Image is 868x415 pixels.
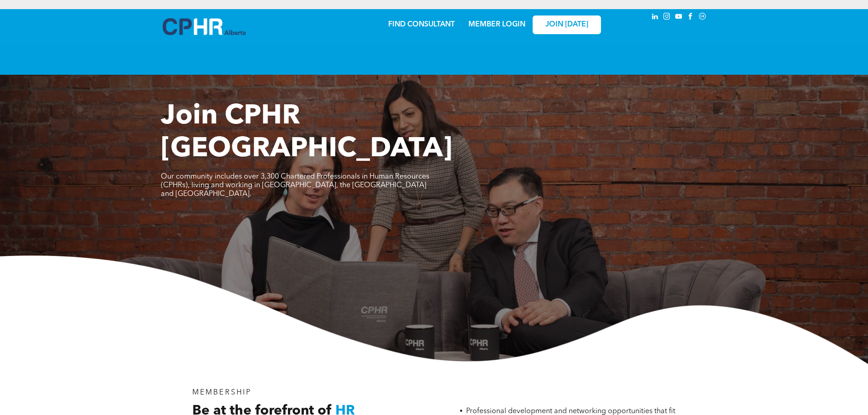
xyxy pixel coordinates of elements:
[545,20,588,29] span: JOIN [DATE]
[468,21,525,28] a: MEMBER LOGIN
[161,103,452,163] span: Join CPHR [GEOGRAPHIC_DATA]
[388,21,455,28] a: FIND CONSULTANT
[662,11,672,24] a: instagram
[686,11,696,24] a: facebook
[698,11,708,24] a: Social network
[192,389,252,396] span: MEMBERSHIP
[533,15,601,34] a: JOIN [DATE]
[163,18,246,35] img: A blue and white logo for cp alberta
[161,173,429,198] span: Our community includes over 3,300 Chartered Professionals in Human Resources (CPHRs), living and ...
[650,11,660,24] a: linkedin
[674,11,684,24] a: youtube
